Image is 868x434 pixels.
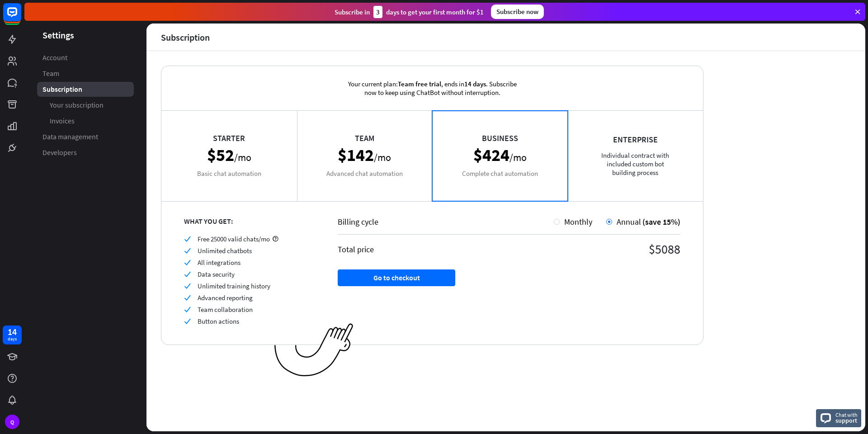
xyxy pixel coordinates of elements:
[617,217,641,227] span: Annual
[198,246,252,255] span: Unlimited chatbots
[5,415,19,429] div: Q
[50,116,75,126] span: Invoices
[37,66,134,81] a: Team
[338,217,554,227] div: Billing cycle
[398,80,441,88] span: Team free trial
[335,6,484,18] div: Subscribe in days to get your first month for $1
[184,271,191,278] i: check
[835,410,858,419] span: Chat with
[42,132,98,142] span: Data management
[338,269,455,286] button: Go to checkout
[161,32,210,42] div: Subscription
[42,69,59,78] span: Team
[50,100,104,110] span: Your subscription
[184,294,191,301] i: check
[37,50,134,65] a: Account
[37,129,134,144] a: Data management
[835,416,858,425] span: support
[464,80,486,88] span: 14 days
[42,85,82,94] span: Subscription
[37,113,134,128] a: Invoices
[3,325,22,344] a: 14 days
[24,29,146,41] header: Settings
[184,236,191,242] i: check
[184,318,191,325] i: check
[8,336,17,342] div: days
[509,241,680,257] div: $5088
[37,145,134,160] a: Developers
[198,235,270,243] span: Free 25000 valid chats/mo
[373,6,382,18] div: 3
[198,305,253,314] span: Team collaboration
[184,283,191,289] i: check
[184,259,191,266] i: check
[42,53,67,62] span: Account
[184,217,315,226] div: WHAT YOU GET:
[198,317,239,325] span: Button actions
[184,306,191,313] i: check
[42,148,77,157] span: Developers
[564,217,592,227] span: Monthly
[274,323,354,377] img: ec979a0a656117aaf919.png
[7,4,34,31] button: Open LiveChat chat widget
[491,5,544,19] div: Subscribe now
[198,258,241,267] span: All integrations
[8,328,17,336] div: 14
[198,270,235,278] span: Data security
[338,244,509,255] div: Total price
[198,293,253,302] span: Advanced reporting
[198,282,270,290] span: Unlimited training history
[335,66,529,110] div: Your current plan: , ends in . Subscribe now to keep using ChatBot without interruption.
[642,217,680,227] span: (save 15%)
[37,98,134,113] a: Your subscription
[184,247,191,254] i: check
